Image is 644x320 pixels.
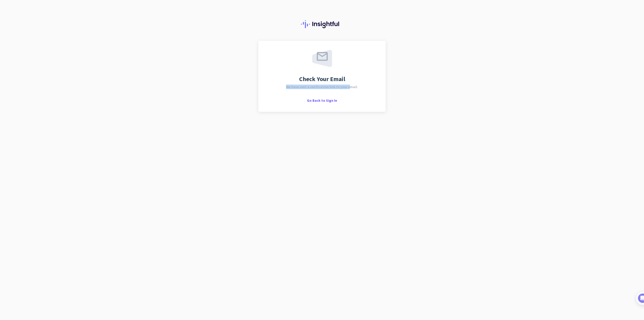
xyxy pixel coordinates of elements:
[312,50,332,67] img: email-sent
[286,85,358,89] span: We have sent a verification link to your email.
[307,98,337,103] span: Go Back to Sign In
[299,76,345,82] span: Check Your Email
[301,20,343,28] img: Insightful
